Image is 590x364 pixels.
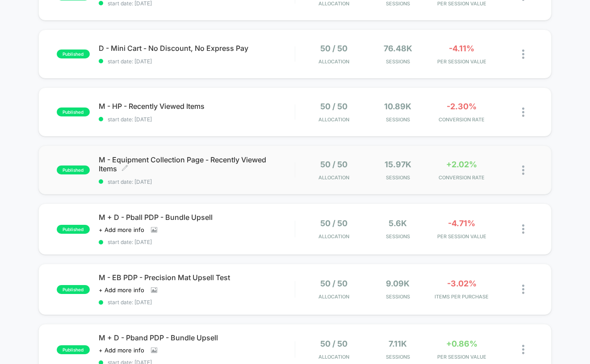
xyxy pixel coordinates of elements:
span: Sessions [368,233,427,240]
span: D - Mini Cart - No Discount, No Express Pay [99,44,295,53]
span: + Add more info [99,226,144,233]
span: Allocation [318,0,349,7]
span: start date: [DATE] [99,58,295,65]
span: 50 / 50 [320,339,347,348]
span: CONVERSION RATE [432,116,491,123]
span: 76.48k [384,44,412,53]
span: 50 / 50 [320,279,347,288]
span: -3.02% [447,279,477,288]
img: close [522,285,524,294]
img: close [522,50,524,59]
span: + Add more info [99,286,144,294]
span: M + D - Pball PDP - Bundle Upsell [99,213,295,222]
span: start date: [DATE] [99,239,295,245]
span: +0.86% [446,339,477,348]
span: M + D - Pband PDP - Bundle Upsell [99,333,295,342]
span: M - HP - Recently Viewed Items [99,102,295,111]
span: CONVERSION RATE [432,174,491,181]
span: Allocation [318,174,349,181]
span: 50 / 50 [320,44,347,53]
span: M - EB PDP - Precision Mat Upsell Test [99,273,295,282]
span: Sessions [368,116,427,123]
img: close [522,165,524,175]
img: close [522,108,524,117]
span: Allocation [318,294,349,300]
span: Allocation [318,233,349,240]
span: start date: [DATE] [99,299,295,306]
span: -2.30% [447,102,477,111]
span: PER SESSION VALUE [432,0,491,7]
span: +2.02% [446,160,477,169]
span: ITEMS PER PURCHASE [432,294,491,300]
span: 7.11k [389,339,407,348]
img: close [522,224,524,234]
span: Allocation [318,354,349,360]
span: Sessions [368,174,427,181]
span: Sessions [368,294,427,300]
span: Allocation [318,58,349,65]
img: close [522,345,524,354]
span: 5.6k [389,219,407,228]
span: + Add more info [99,347,144,354]
span: published [57,165,90,174]
span: 9.09k [386,279,410,288]
span: 50 / 50 [320,160,347,169]
span: start date: [DATE] [99,178,295,185]
span: Sessions [368,0,427,7]
span: published [57,345,90,354]
span: Sessions [368,58,427,65]
span: published [57,285,90,294]
span: -4.71% [448,219,475,228]
span: published [57,108,90,116]
span: published [57,50,90,58]
span: PER SESSION VALUE [432,58,491,65]
span: published [57,225,90,234]
span: start date: [DATE] [99,116,295,123]
span: M - Equipment Collection Page - Recently Viewed Items [99,155,295,173]
span: Sessions [368,354,427,360]
span: PER SESSION VALUE [432,233,491,240]
span: 10.89k [384,102,411,111]
span: Allocation [318,116,349,123]
span: -4.11% [449,44,474,53]
span: 50 / 50 [320,219,347,228]
span: PER SESSION VALUE [432,354,491,360]
span: 15.97k [385,160,411,169]
span: 50 / 50 [320,102,347,111]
